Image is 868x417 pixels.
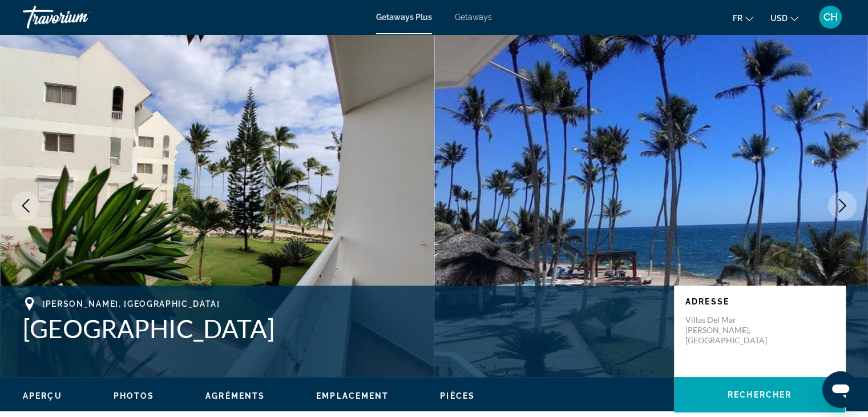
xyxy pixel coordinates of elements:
span: Aperçu [23,391,62,400]
span: [PERSON_NAME], [GEOGRAPHIC_DATA] [42,299,220,308]
span: USD [770,14,788,23]
span: Emplacement [316,391,389,400]
button: Previous image [11,191,40,220]
button: Emplacement [316,391,389,401]
span: Photos [114,391,155,400]
button: Rechercher [674,377,845,412]
iframe: Bouton de lancement de la fenêtre de messagerie [822,371,859,408]
button: Pièces [440,391,475,401]
button: Change language [733,10,753,26]
button: Change currency [770,10,798,26]
button: Agréments [205,391,265,401]
p: Adresse [685,297,834,306]
h1: [GEOGRAPHIC_DATA] [23,314,663,343]
a: Travorium [23,2,137,32]
span: Pièces [440,391,475,400]
button: Photos [114,391,155,401]
button: User Menu [815,5,845,29]
button: Aperçu [23,391,62,401]
span: CH [823,11,838,23]
span: fr [733,14,742,23]
p: Villas del Mar [PERSON_NAME], [GEOGRAPHIC_DATA] [685,315,777,346]
button: Next image [828,191,857,220]
span: Agréments [205,391,265,400]
span: Rechercher [728,390,792,399]
a: Getaways Plus [376,13,432,22]
a: Getaways [455,13,492,22]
